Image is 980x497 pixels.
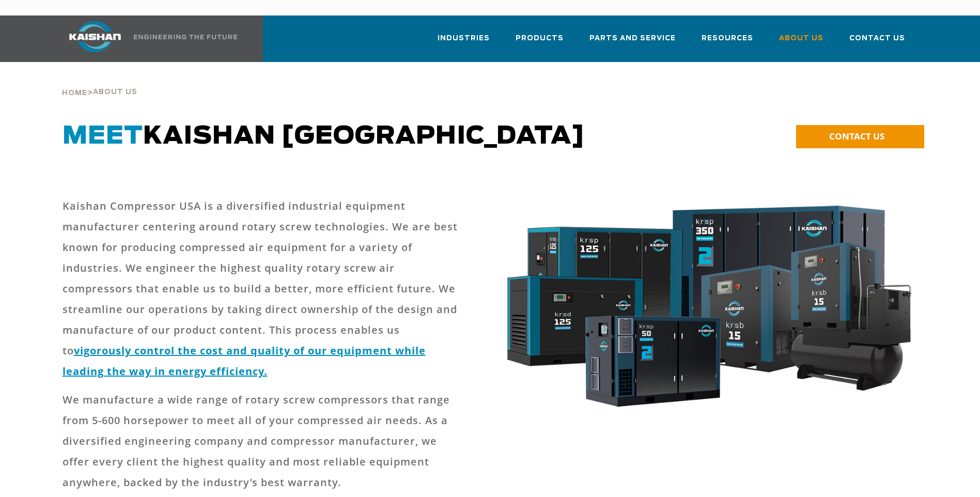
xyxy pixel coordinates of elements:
[438,33,490,44] span: Industries
[56,21,134,52] img: kaishan logo
[56,15,239,62] a: Kaishan USA
[829,130,884,142] span: CONTACT US
[63,344,426,378] a: vigorously control the cost and quality of our equipment while leading the way in energy efficiency.
[134,35,237,39] img: Engineering the future
[589,25,676,60] a: Parts and Service
[62,90,87,97] span: Home
[63,196,463,382] p: Kaishan Compressor USA is a diversified industrial equipment manufacturer centering around rotary...
[516,33,564,44] span: Products
[62,62,137,101] div: >
[438,25,490,60] a: Industries
[516,25,564,60] a: Products
[62,88,87,97] a: Home
[63,124,585,149] span: Kaishan [GEOGRAPHIC_DATA]
[796,125,924,148] a: CONTACT US
[496,196,919,424] img: krsb
[702,33,753,44] span: Resources
[779,33,823,44] span: About Us
[63,390,463,493] p: We manufacture a wide range of rotary screw compressors that range from 5-600 horsepower to meet ...
[849,25,905,60] a: Contact Us
[63,124,143,149] span: Meet
[849,33,905,44] span: Contact Us
[702,25,753,60] a: Resources
[589,33,676,44] span: Parts and Service
[779,25,823,60] a: About Us
[93,89,137,96] span: About Us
